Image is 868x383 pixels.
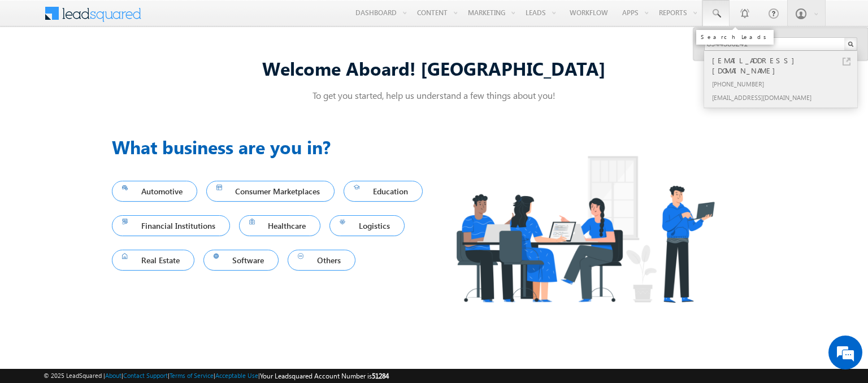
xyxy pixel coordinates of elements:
span: Others [298,253,345,268]
span: Consumer Marketplaces [216,184,325,199]
span: Financial Institutions [122,218,220,233]
span: Logistics [340,218,394,233]
span: 51284 [372,372,389,380]
div: [PHONE_NUMBER] [710,77,861,90]
h3: What business are you in? [112,133,434,160]
a: Acceptable Use [215,372,258,379]
span: Software [214,253,269,268]
div: [EMAIL_ADDRESS][DOMAIN_NAME] [710,90,861,104]
span: Automotive [122,184,187,199]
div: Welcome Aboard! [GEOGRAPHIC_DATA] [112,56,756,80]
div: Search Leads [701,33,769,40]
span: Your Leadsquared Account Number is [260,372,389,380]
a: Terms of Service [170,372,214,379]
span: Education [354,184,413,199]
a: Contact Support [123,372,168,379]
img: Industry.png [434,133,736,325]
a: About [105,372,121,379]
div: [EMAIL_ADDRESS][DOMAIN_NAME] [710,54,861,77]
p: To get you started, help us understand a few things about you! [112,89,756,101]
span: © 2025 LeadSquared | | | | | [44,371,389,381]
input: Search Leads [704,37,857,51]
span: Real Estate [122,253,184,268]
span: Healthcare [249,218,311,233]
